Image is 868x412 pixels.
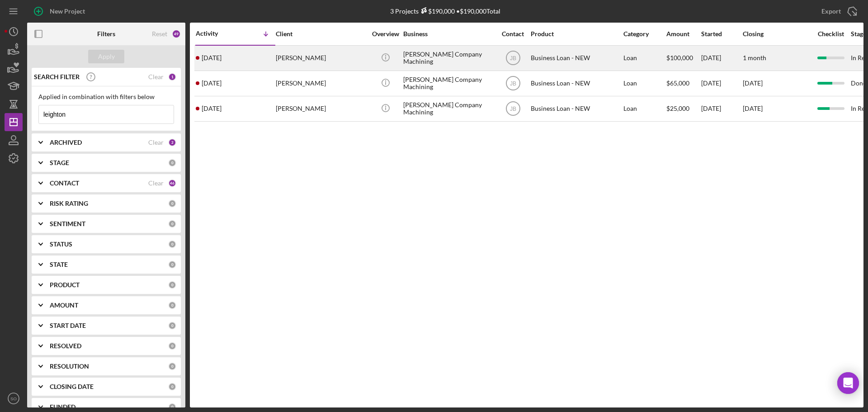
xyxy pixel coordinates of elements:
time: 1 month [743,54,766,62]
div: [PERSON_NAME] Company Machining [403,97,494,121]
div: Open Intercom Messenger [837,372,859,394]
div: Reset [152,30,167,38]
b: STATE [50,261,68,268]
div: 0 [168,362,176,370]
div: [DATE] [701,71,742,95]
button: New Project [27,2,94,20]
span: $25,000 [666,104,689,112]
div: Contact [496,30,530,38]
div: 0 [168,322,176,330]
div: 0 [168,281,176,289]
div: 0 [168,199,176,208]
span: $100,000 [666,54,693,62]
div: [PERSON_NAME] [276,97,366,121]
b: PRODUCT [50,281,80,289]
text: JB [509,106,516,112]
b: STAGE [50,159,69,166]
div: $65,000 [666,71,700,95]
time: 2024-10-23 15:21 [202,105,222,112]
div: Export [821,2,841,20]
div: 3 Projects • $190,000 Total [390,7,500,15]
div: 0 [168,260,176,269]
b: CONTACT [50,180,79,187]
div: [PERSON_NAME] [276,46,366,70]
div: 2 [168,138,176,147]
button: Export [812,2,863,20]
div: [DATE] [701,97,742,121]
b: RESOLUTION [50,363,89,370]
div: Loan [623,71,665,95]
time: [DATE] [743,79,763,87]
b: RESOLVED [50,342,81,350]
div: New Project [50,2,85,20]
time: [DATE] [743,104,763,112]
text: JB [509,81,516,87]
div: 49 [172,29,181,38]
b: SEARCH FILTER [34,73,80,81]
button: SO [5,389,23,407]
b: FUNDED [50,403,75,411]
div: 0 [168,383,176,391]
div: 46 [168,179,176,187]
div: Started [701,30,742,38]
div: [DATE] [701,46,742,70]
div: Closing [743,30,811,38]
text: JB [509,55,516,62]
div: 0 [168,342,176,350]
div: 1 [168,73,176,81]
b: STATUS [50,241,72,248]
b: SENTIMENT [50,220,85,227]
b: START DATE [50,322,86,329]
time: 2025-09-12 20:08 [202,54,222,62]
b: RISK RATING [50,200,88,207]
div: Category [623,30,665,38]
div: Business Loan - NEW [531,71,621,95]
div: 0 [168,403,176,411]
div: Activity [196,30,236,37]
b: Filters [97,30,115,38]
div: Product [531,30,621,38]
div: [PERSON_NAME] Company Machining [403,71,494,95]
div: Amount [666,30,700,38]
div: Client [276,30,366,38]
div: 0 [168,240,176,248]
button: Apply [88,50,124,63]
div: Clear [148,73,164,81]
div: Clear [148,180,164,187]
div: Loan [623,46,665,70]
b: ARCHIVED [50,139,82,146]
text: SO [10,396,17,401]
div: 0 [168,220,176,228]
b: AMOUNT [50,302,78,309]
div: 0 [168,159,176,167]
div: [PERSON_NAME] [276,71,366,95]
div: Apply [98,50,115,63]
b: CLOSING DATE [50,383,94,390]
div: Loan [623,97,665,121]
div: Overview [368,30,402,38]
div: Applied in combination with filters below [38,93,174,100]
div: Business Loan - NEW [531,97,621,121]
div: Business Loan - NEW [531,46,621,70]
div: Clear [148,139,164,146]
div: Business [403,30,494,38]
time: 2025-01-29 02:29 [202,80,222,87]
div: Checklist [811,30,850,38]
div: $190,000 [419,7,455,15]
div: [PERSON_NAME] Company Machining [403,46,494,70]
div: 0 [168,301,176,309]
